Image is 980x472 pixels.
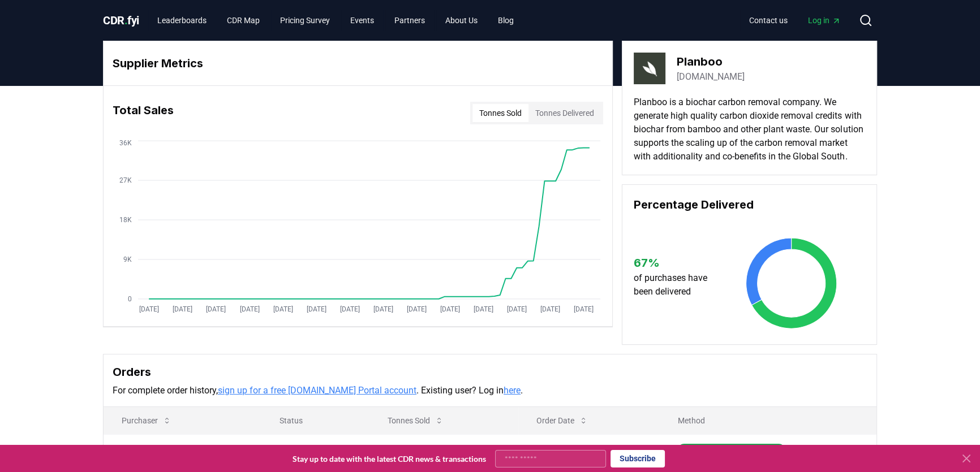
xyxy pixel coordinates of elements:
tspan: [DATE] [440,305,460,313]
span: . [124,14,128,27]
tspan: [DATE] [540,305,560,313]
button: Tonnes Sold [472,104,528,122]
a: here [504,385,521,396]
tspan: [DATE] [340,305,360,313]
tspan: [DATE] [507,305,527,313]
a: CDR Map [218,10,269,31]
tspan: [DATE] [574,305,594,313]
tspan: [DATE] [273,305,293,313]
a: [DOMAIN_NAME] [677,70,745,84]
span: CDR fyi [103,14,139,27]
h3: 67 % [634,254,718,271]
button: Tonnes Sold [379,409,453,432]
tspan: [DATE] [307,305,326,313]
tspan: [DATE] [139,305,159,313]
p: Method [669,415,867,426]
h3: Total Sales [113,102,174,124]
tspan: 9K [123,256,132,263]
h3: Orders [113,363,867,380]
tspan: 0 [128,295,132,303]
button: Purchaser [113,409,180,432]
tspan: 27K [119,176,132,184]
button: Tonnes Delivered [528,104,601,122]
a: Events [341,10,383,31]
h3: Supplier Metrics [113,55,603,72]
a: Partners [385,10,434,31]
td: Cnaught Customers [104,434,261,465]
tspan: [DATE] [474,305,493,313]
div: Biochar Carbon Removal (BCR) [678,444,785,456]
p: Planboo is a biochar carbon removal company. We generate high quality carbon dioxide removal cred... [634,96,865,163]
tspan: [DATE] [207,305,226,313]
tspan: [DATE] [240,305,260,313]
div: Retired [280,444,360,456]
a: sign up for a free [DOMAIN_NAME] Portal account [218,385,416,396]
tspan: [DATE] [173,305,192,313]
nav: Main [740,10,850,31]
a: Blog [489,10,523,31]
a: Leaderboards [148,10,216,31]
a: About Us [436,10,487,31]
button: Order Date [527,409,597,432]
h3: Percentage Delivered [634,196,865,213]
p: of purchases have been delivered [634,271,718,298]
td: [DATE] [518,434,660,465]
a: CDR.fyi [103,12,139,28]
a: Pricing Survey [271,10,339,31]
h3: Planboo [677,53,745,70]
img: Planboo-logo [634,53,665,84]
tspan: [DATE] [373,305,393,313]
a: Log in [799,10,850,31]
p: For complete order history, . Existing user? Log in . [113,384,867,397]
tspan: [DATE] [407,305,427,313]
a: Contact us [740,10,797,31]
p: Status [270,415,360,426]
td: 40 [369,434,518,465]
tspan: 18K [119,216,132,224]
tspan: 36K [119,139,132,147]
nav: Main [148,10,523,31]
span: Log in [808,15,841,26]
